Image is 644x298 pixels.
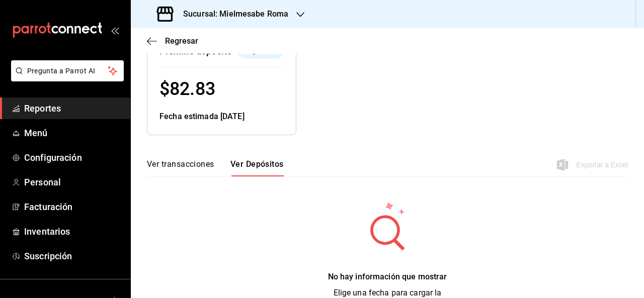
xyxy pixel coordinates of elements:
[230,159,284,176] button: Ver Depósitos
[111,26,119,34] button: open_drawer_menu
[24,200,122,214] span: Facturación
[147,36,198,46] button: Regresar
[147,159,214,176] button: Ver transacciones
[147,159,284,176] div: navigation tabs
[11,60,124,81] button: Pregunta a Parrot AI
[24,126,122,140] span: Menú
[159,111,284,123] div: Fecha estimada [DATE]
[7,73,124,83] a: Pregunta a Parrot AI
[24,175,122,189] span: Personal
[165,36,198,46] span: Regresar
[312,271,463,283] div: No hay información que mostrar
[175,8,288,20] h3: Sucursal: Mielmesabe Roma
[24,151,122,164] span: Configuración
[24,225,122,238] span: Inventarios
[24,249,122,263] span: Suscripción
[159,78,215,100] span: $ 82.83
[24,102,122,115] span: Reportes
[27,66,108,76] span: Pregunta a Parrot AI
